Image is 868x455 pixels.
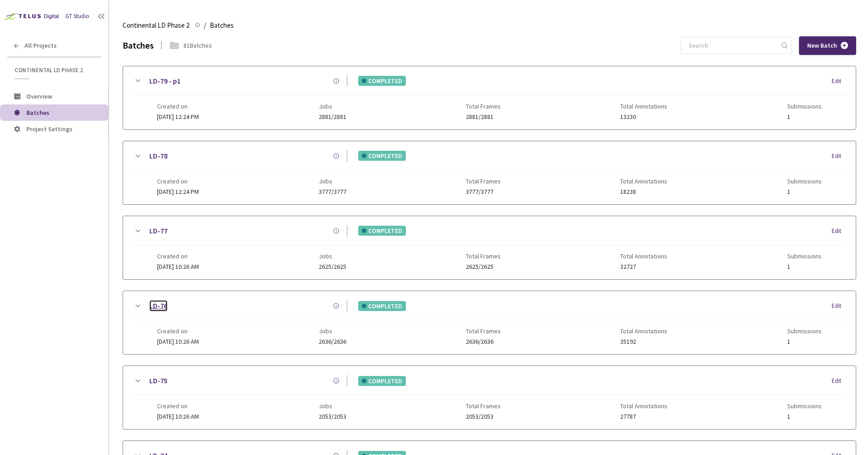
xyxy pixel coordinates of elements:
[149,225,168,237] a: LD-77
[319,188,346,195] span: 3777/3777
[123,39,154,52] div: Batches
[123,216,856,279] div: LD-77COMPLETEDEditCreated on[DATE] 10:26 AMJobs2625/2625Total Frames2625/2625Total Annotations327...
[466,188,501,195] span: 3777/3777
[466,402,501,410] span: Total Frames
[787,114,822,120] span: 1
[832,376,847,386] div: Edit
[807,42,837,49] span: New Batch
[358,301,406,311] div: COMPLETED
[319,338,346,345] span: 2636/2636
[123,366,856,429] div: LD-75COMPLETEDEditCreated on[DATE] 10:26 AMJobs2053/2053Total Frames2053/2053Total Annotations277...
[157,327,199,335] span: Created on
[620,413,667,420] span: 27787
[620,114,667,120] span: 13230
[149,75,181,87] a: LD-79 - p1
[466,413,501,420] span: 2053/2053
[149,150,168,162] a: LD-78
[620,263,667,270] span: 32727
[157,262,199,271] span: [DATE] 10:26 AM
[787,263,822,270] span: 1
[157,103,199,110] span: Created on
[832,152,847,161] div: Edit
[358,76,406,86] div: COMPLETED
[787,103,822,110] span: Submissions
[123,66,856,129] div: LD-79 - p1COMPLETEDEditCreated on[DATE] 12:24 PMJobs2881/2881Total Frames2881/2881Total Annotatio...
[183,41,212,50] div: 81 Batches
[620,402,667,410] span: Total Annotations
[319,114,346,120] span: 2881/2881
[15,66,96,74] span: Continental LD Phase 2
[832,302,847,311] div: Edit
[319,402,346,410] span: Jobs
[620,327,667,335] span: Total Annotations
[149,300,168,312] a: LD-76
[157,178,199,185] span: Created on
[149,375,168,386] a: LD-75
[157,337,199,346] span: [DATE] 10:26 AM
[466,327,501,335] span: Total Frames
[319,252,346,260] span: Jobs
[358,151,406,161] div: COMPLETED
[832,77,847,86] div: Edit
[123,20,189,31] span: Continental LD Phase 2
[157,402,199,410] span: Created on
[26,125,73,133] span: Project Settings
[123,141,856,204] div: LD-78COMPLETEDEditCreated on[DATE] 12:24 PMJobs3777/3777Total Frames3777/3777Total Annotations182...
[123,291,856,354] div: LD-76COMPLETEDEditCreated on[DATE] 10:26 AMJobs2636/2636Total Frames2636/2636Total Annotations351...
[787,327,822,335] span: Submissions
[787,252,822,260] span: Submissions
[620,252,667,260] span: Total Annotations
[683,37,780,54] input: Search
[319,413,346,420] span: 2053/2053
[620,178,667,185] span: Total Annotations
[358,226,406,236] div: COMPLETED
[157,412,199,420] span: [DATE] 10:26 AM
[210,20,234,31] span: Batches
[466,252,501,260] span: Total Frames
[466,338,501,345] span: 2636/2636
[157,252,199,260] span: Created on
[466,178,501,185] span: Total Frames
[787,338,822,345] span: 1
[157,188,199,196] span: [DATE] 12:24 PM
[65,12,89,21] div: GT Studio
[26,92,52,100] span: Overview
[787,178,822,185] span: Submissions
[204,20,206,31] li: /
[26,109,49,117] span: Batches
[358,376,406,386] div: COMPLETED
[620,188,667,195] span: 18238
[319,178,346,185] span: Jobs
[466,114,501,120] span: 2881/2881
[25,42,57,49] span: All Projects
[787,188,822,195] span: 1
[620,103,667,110] span: Total Annotations
[319,263,346,270] span: 2625/2625
[319,103,346,110] span: Jobs
[466,263,501,270] span: 2625/2625
[466,103,501,110] span: Total Frames
[787,413,822,420] span: 1
[319,327,346,335] span: Jobs
[157,113,199,121] span: [DATE] 12:24 PM
[787,402,822,410] span: Submissions
[620,338,667,345] span: 35192
[832,227,847,236] div: Edit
